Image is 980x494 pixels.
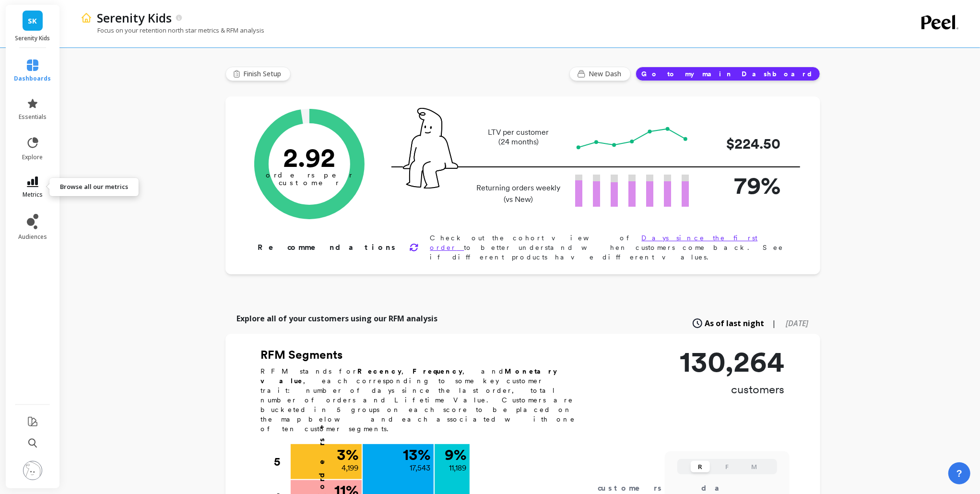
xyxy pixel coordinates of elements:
[358,367,402,375] b: Recency
[598,482,675,494] div: customers
[589,69,625,79] span: New Dash
[718,461,737,472] button: F
[410,462,431,474] p: 17,543
[704,167,781,203] p: 79%
[14,75,51,82] span: dashboards
[274,444,290,480] div: 5
[23,153,43,161] span: explore
[28,15,37,26] span: SK
[342,462,359,474] p: 4,199
[258,242,398,253] p: Recommendations
[81,12,92,24] img: header icon
[261,366,587,434] p: RFM stands for , , and , each corresponding to some key customer trait: number of days since the ...
[680,382,785,397] p: customers
[680,347,785,376] p: 130,264
[19,113,47,121] span: essentials
[956,467,962,480] span: ?
[701,482,741,494] div: days
[413,367,463,375] b: Frequency
[569,67,631,81] button: New Dash
[18,233,47,241] span: audiences
[225,67,291,81] button: Finish Setup
[705,318,765,329] span: As of last night
[337,447,359,462] p: 3 %
[237,313,438,324] p: Explore all of your customers using our RFM analysis
[744,461,764,472] button: M
[704,133,781,154] p: $224.50
[266,171,353,179] tspan: orders per
[283,141,335,173] text: 2.92
[948,462,970,484] button: ?
[636,67,820,81] button: Go to my main Dashboard
[474,182,564,205] p: Returning orders weekly (vs New)
[97,10,172,26] p: Serenity Kids
[244,69,284,79] span: Finish Setup
[15,35,50,42] p: Serenity Kids
[445,447,467,462] p: 9 %
[691,461,710,472] button: R
[23,461,42,480] img: profile picture
[81,26,264,35] p: Focus on your retention north star metrics & RFM analysis
[279,178,340,187] tspan: customer
[403,108,458,188] img: pal seatted on line
[403,447,431,462] p: 13 %
[261,347,587,363] h2: RFM Segments
[772,318,777,329] span: |
[449,462,467,474] p: 11,189
[23,191,43,199] span: metrics
[786,318,809,329] span: [DATE]
[474,128,564,147] p: LTV per customer (24 months)
[430,233,790,262] p: Check out the cohort view of to better understand when customers come back. See if different prod...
